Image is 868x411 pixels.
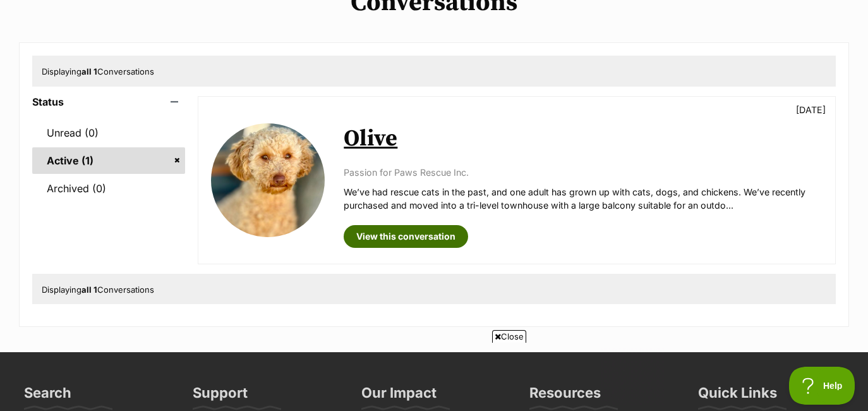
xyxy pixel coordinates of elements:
h3: Search [24,384,71,409]
a: Olive [344,125,397,153]
iframe: Help Scout Beacon - Open [789,367,855,405]
h3: Support [193,384,248,409]
p: [DATE] [796,103,826,116]
strong: all 1 [81,66,97,77]
span: Displaying Conversations [42,285,154,295]
a: Active (1) [32,147,185,174]
a: Archived (0) [32,175,185,202]
iframe: Advertisement [204,348,664,405]
img: Olive [211,123,325,237]
p: Passion for Paws Rescue Inc. [344,166,823,179]
h3: Quick Links [698,384,777,409]
span: Close [492,330,526,343]
header: Status [32,96,185,107]
a: View this conversation [344,225,468,248]
p: We’ve had rescue cats in the past, and one adult has grown up with cats, dogs, and chickens. We’v... [344,185,823,212]
span: Displaying Conversations [42,66,154,77]
a: Unread (0) [32,120,185,146]
strong: all 1 [81,285,97,295]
